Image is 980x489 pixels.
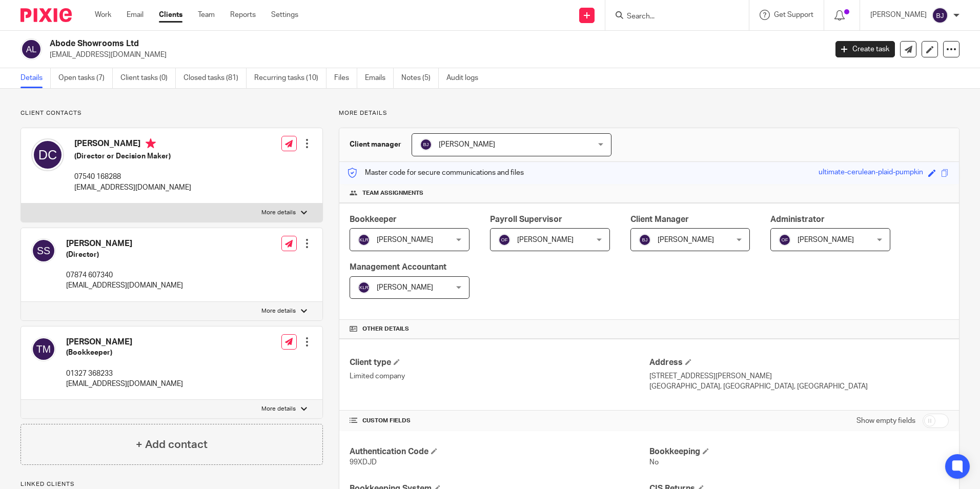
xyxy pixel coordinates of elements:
[350,139,401,150] h3: Client manager
[21,480,323,488] p: Linked clients
[120,68,176,88] a: Client tasks (0)
[230,10,256,20] a: Reports
[74,138,191,151] h4: [PERSON_NAME]
[377,284,433,291] span: [PERSON_NAME]
[66,250,183,260] h5: (Director)
[198,10,215,20] a: Team
[630,215,689,223] span: Client Manager
[517,236,574,243] span: [PERSON_NAME]
[401,68,439,88] a: Notes (5)
[95,10,111,20] a: Work
[798,236,854,243] span: [PERSON_NAME]
[350,263,446,271] span: Management Accountant
[350,417,649,425] h4: CUSTOM FIELDS
[498,234,511,246] img: svg%3E
[779,234,791,246] img: svg%3E
[66,348,183,358] h5: (Bookkeeper)
[74,151,191,161] h5: (Director or Decision Maker)
[350,446,649,457] h4: Authentication Code
[626,12,718,22] input: Search
[377,236,433,243] span: [PERSON_NAME]
[819,167,923,179] div: ultimate-cerulean-plaid-pumpkin
[50,38,666,49] h2: Abode Showrooms Ltd
[649,446,949,457] h4: Bookkeeping
[649,371,949,381] p: [STREET_ADDRESS][PERSON_NAME]
[261,405,296,413] p: More details
[658,236,714,243] span: [PERSON_NAME]
[136,437,208,453] h4: + Add contact
[350,459,377,466] span: 99XDJD
[66,379,183,389] p: [EMAIL_ADDRESS][DOMAIN_NAME]
[21,8,72,22] img: Pixie
[159,10,182,20] a: Clients
[58,68,113,88] a: Open tasks (7)
[649,459,659,466] span: No
[362,325,409,333] span: Other details
[183,68,247,88] a: Closed tasks (81)
[254,68,326,88] a: Recurring tasks (10)
[439,141,495,148] span: [PERSON_NAME]
[835,41,895,57] a: Create task
[339,109,959,117] p: More details
[21,109,323,117] p: Client contacts
[350,371,649,381] p: Limited company
[639,234,651,246] img: svg%3E
[21,68,51,88] a: Details
[271,10,298,20] a: Settings
[358,234,370,246] img: svg%3E
[350,215,397,223] span: Bookkeeper
[261,307,296,315] p: More details
[31,138,64,171] img: svg%3E
[362,189,423,197] span: Team assignments
[365,68,394,88] a: Emails
[21,38,42,60] img: svg%3E
[74,172,191,182] p: 07540 168288
[347,168,524,178] p: Master code for secure communications and files
[66,270,183,280] p: 07874 607340
[649,381,949,392] p: [GEOGRAPHIC_DATA], [GEOGRAPHIC_DATA], [GEOGRAPHIC_DATA]
[31,238,56,263] img: svg%3E
[490,215,562,223] span: Payroll Supervisor
[334,68,357,88] a: Files
[127,10,144,20] a: Email
[261,209,296,217] p: More details
[350,357,649,368] h4: Client type
[770,215,825,223] span: Administrator
[446,68,486,88] a: Audit logs
[66,337,183,348] h4: [PERSON_NAME]
[420,138,432,151] img: svg%3E
[74,182,191,193] p: [EMAIL_ADDRESS][DOMAIN_NAME]
[870,10,927,20] p: [PERSON_NAME]
[856,416,915,426] label: Show empty fields
[66,280,183,291] p: [EMAIL_ADDRESS][DOMAIN_NAME]
[146,138,156,149] i: Primary
[31,337,56,361] img: svg%3E
[66,369,183,379] p: 01327 368233
[932,7,948,24] img: svg%3E
[649,357,949,368] h4: Address
[66,238,183,249] h4: [PERSON_NAME]
[774,11,813,18] span: Get Support
[50,50,820,60] p: [EMAIL_ADDRESS][DOMAIN_NAME]
[358,281,370,294] img: svg%3E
